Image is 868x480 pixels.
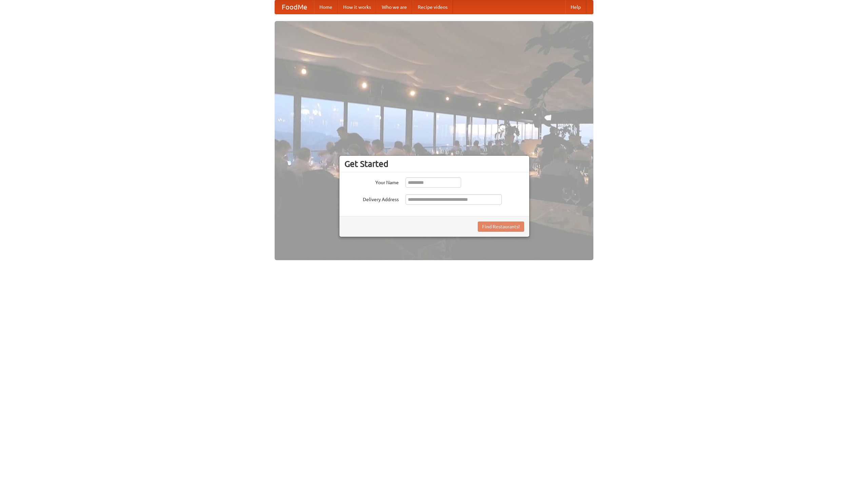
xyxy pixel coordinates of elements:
h3: Get Started [344,159,524,169]
a: How it works [338,0,376,14]
a: Recipe videos [412,0,453,14]
button: Find Restaurants! [478,222,524,232]
label: Delivery Address [344,194,399,203]
a: Home [314,0,338,14]
a: Help [565,0,586,14]
a: Who we are [376,0,412,14]
a: FoodMe [275,0,314,14]
label: Your Name [344,177,399,186]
